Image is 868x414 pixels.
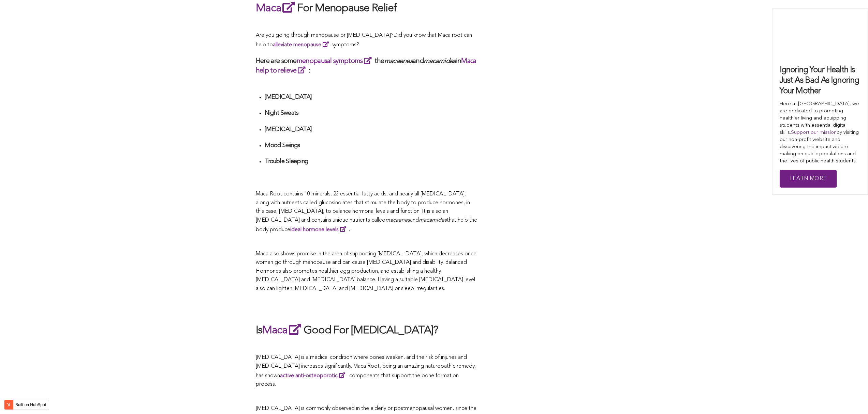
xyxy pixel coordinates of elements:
h4: Mood Swings [265,142,477,149]
h4: Trouble Sleeping [265,158,477,165]
span: that help the body produce [256,218,477,233]
strong: . [290,227,350,233]
h4: Night Sweats [265,109,477,117]
span: macamides [419,218,447,223]
span: Maca Root contains 10 minerals, 23 essential fatty acids, and nearly all [MEDICAL_DATA], along wi... [256,191,470,223]
span: macaenes [385,218,410,223]
a: Maca help to relieve [256,58,476,74]
a: active anti-osteoporotic [280,373,348,379]
span: [MEDICAL_DATA] is a medical condition where bones weaken, and the risk of injuries and [MEDICAL_D... [256,355,476,387]
button: Built on HubSpot [4,400,49,410]
a: Maca [256,3,297,14]
a: alleviate menopause [273,42,332,48]
h2: For Menopause Relief [256,0,477,16]
iframe: Chat Widget [834,381,868,414]
span: Did you know that Maca root can help to symptoms? [256,33,472,48]
span: Are you going through menopause or [MEDICAL_DATA]? [256,33,394,38]
em: macamides [424,58,456,65]
span: and [410,218,419,223]
em: macaenes [384,58,413,65]
label: Built on HubSpot [13,400,49,409]
h4: [MEDICAL_DATA] [265,126,477,133]
h3: Here are some the and in : [256,56,477,75]
a: ideal hormone levels [290,227,349,233]
a: Learn More [780,170,837,188]
span: Maca also shows promise in the area of supporting [MEDICAL_DATA], which decreases once women go t... [256,251,476,291]
a: Maca [262,325,304,336]
img: HubSpot sprocket logo [4,401,13,409]
h4: [MEDICAL_DATA] [265,93,477,101]
a: menopausal symptoms [297,58,374,65]
h2: Is Good For [MEDICAL_DATA]? [256,322,477,338]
